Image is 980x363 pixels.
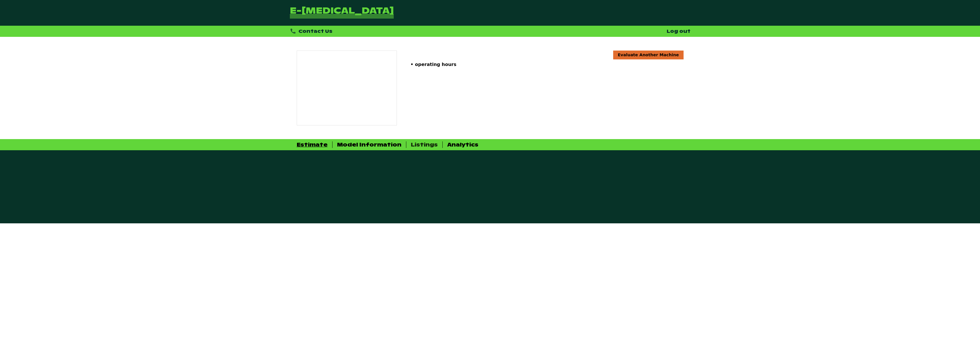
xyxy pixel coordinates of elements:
[290,28,333,35] div: Contact Us
[298,28,332,34] span: Contact Us
[290,7,394,19] a: Go Back to Homepage
[411,141,438,148] div: Listings
[667,28,690,34] a: Log out
[411,62,684,67] p: • operating hours
[613,51,683,59] a: Evaluate Another Machine
[447,141,478,148] div: Analytics
[337,141,401,148] div: Model Information
[297,141,328,148] div: Estimate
